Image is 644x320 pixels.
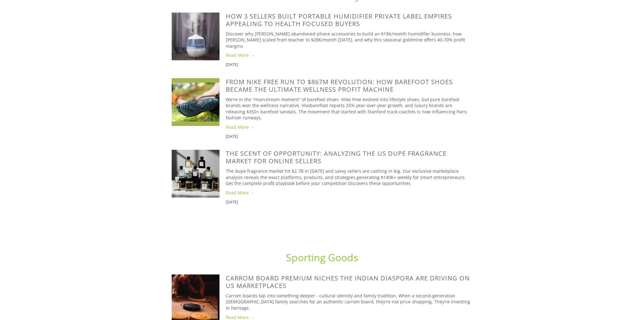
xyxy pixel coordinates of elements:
time: [DATE] [226,199,238,205]
time: [DATE] [226,133,238,139]
a: Sporting Goods [286,251,358,264]
a: Read More → [226,52,472,58]
a: From Nike Free Run to $867M Revolution: How Barefoot Shoes Became the Ultimate Wellness Profit Ma... [172,78,226,126]
a: Read More → [226,190,472,196]
a: Read More → [226,124,472,130]
p: Carrom boards tap into something deeper - cultural identity and family tradition. When a second-g... [226,293,472,311]
a: The Scent of Opportunity: Analyzing the US Dupe Fragrance Market for Online Sellers [226,149,447,165]
a: Carrom Board Premium Niches the Indian Diaspora are driving on US Marketplaces [226,274,470,290]
a: How 3 Sellers Built Portable Humidifier Private Label Empires Appealing To Health Focused Buyers [172,13,226,60]
p: The dupe fragrance market hit $2.7B in [DATE] and savvy sellers are cashing in big. Our exclusive... [226,168,472,187]
img: From Nike Free Run to $867M Revolution: How Barefoot Shoes Became the Ultimate Wellness Profit Ma... [172,78,219,126]
a: From Nike Free Run to $867M Revolution: How Barefoot Shoes Became the Ultimate Wellness Profit Ma... [226,78,453,94]
p: We're in the "mainstream moment" of barefoot shoes -Nike Free evolved into lifestyle shoes, but p... [226,96,472,121]
img: How 3 Sellers Built Portable Humidifier Private Label Empires Appealing To Health Focused Buyers [172,13,219,60]
time: [DATE] [226,62,238,67]
p: Discover why [PERSON_NAME] abandoned phone accessories to build an $18K/month humidifier business... [226,31,472,49]
a: How 3 Sellers Built Portable Humidifier Private Label Empires Appealing To Health Focused Buyers [226,12,452,28]
img: The Scent of Opportunity: Analyzing the US Dupe Fragrance Market for Online Sellers [172,150,219,198]
a: The Scent of Opportunity: Analyzing the US Dupe Fragrance Market for Online Sellers [172,150,226,198]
